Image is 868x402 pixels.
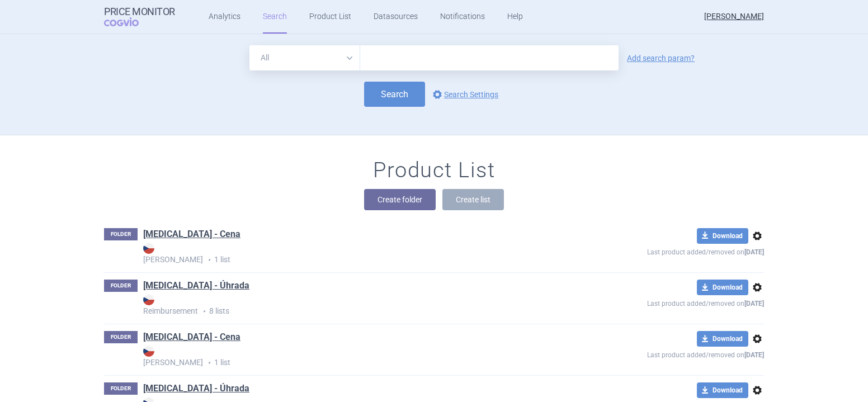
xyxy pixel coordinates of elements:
[143,280,249,292] a: [MEDICAL_DATA] - Úhrada
[566,295,764,309] p: Last product added/removed on
[364,189,436,210] button: Create folder
[143,382,249,395] a: [MEDICAL_DATA] - Úhrada
[143,294,566,317] p: 8 lists
[373,158,495,183] h1: Product List
[442,189,504,210] button: Create list
[143,243,566,264] strong: [PERSON_NAME]
[744,351,764,359] strong: [DATE]
[143,243,566,266] p: 1 list
[143,280,249,294] h1: ARANESP - Úhrada
[203,357,214,368] i: •
[627,54,695,62] a: Add search param?
[143,346,566,368] p: 1 list
[104,331,138,343] p: FOLDER
[203,254,214,266] i: •
[104,382,138,395] p: FOLDER
[697,331,748,347] button: Download
[143,294,566,315] strong: Reimbursement
[143,382,249,397] h1: BLINCYTO - Úhrada
[143,346,566,367] strong: [PERSON_NAME]
[697,280,748,295] button: Download
[104,17,154,26] span: COGVIO
[143,294,154,305] img: CZ
[697,228,748,244] button: Download
[566,347,764,361] p: Last product added/removed on
[566,244,764,258] p: Last product added/removed on
[744,300,764,308] strong: [DATE]
[744,248,764,256] strong: [DATE]
[143,346,154,357] img: CZ
[104,6,175,17] strong: Price Monitor
[364,82,425,107] button: Search
[431,88,498,101] a: Search Settings
[697,382,748,398] button: Download
[104,280,138,292] p: FOLDER
[143,228,240,243] h1: ARANESP - Cena
[143,228,240,240] a: [MEDICAL_DATA] - Cena
[143,331,240,343] a: [MEDICAL_DATA] - Cena
[198,306,209,317] i: •
[104,228,138,240] p: FOLDER
[143,243,154,254] img: CZ
[143,331,240,346] h1: BLINCYTO - Cena
[104,6,175,27] a: Price MonitorCOGVIO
